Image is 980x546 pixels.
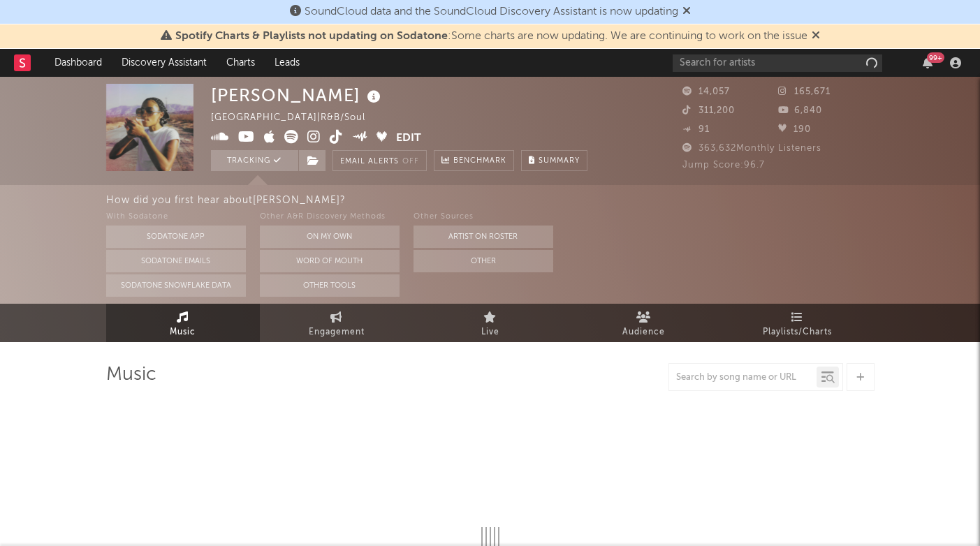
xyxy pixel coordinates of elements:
a: Engagement [260,304,414,342]
span: 6,840 [778,106,822,115]
button: Tracking [211,150,298,171]
span: 14,057 [682,87,730,96]
a: Discovery Assistant [112,49,217,77]
span: Spotify Charts & Playlists not updating on Sodatone [175,31,448,42]
button: Other Tools [260,274,400,297]
span: 91 [682,125,710,134]
em: Off [402,158,419,165]
button: Word Of Mouth [260,250,400,272]
a: Charts [217,49,265,77]
a: Playlists/Charts [721,304,875,342]
span: 311,200 [682,106,735,115]
button: Other [414,250,553,272]
span: 190 [778,125,811,134]
div: [GEOGRAPHIC_DATA] | R&B/Soul [211,110,381,126]
span: 165,671 [778,87,831,96]
button: On My Own [260,226,400,248]
button: Sodatone Emails [106,250,246,272]
input: Search by song name or URL [669,372,817,383]
a: Live [414,304,567,342]
span: Dismiss [682,6,691,17]
div: With Sodatone [106,209,246,226]
input: Search for artists [673,54,882,72]
a: Dashboard [45,49,112,77]
a: Benchmark [434,150,514,171]
span: Live [481,324,499,341]
span: Playlists/Charts [763,324,832,341]
span: Dismiss [812,31,820,42]
button: Sodatone App [106,226,246,248]
div: 99 + [927,52,944,63]
button: Edit [396,130,421,147]
a: Audience [567,304,721,342]
div: Other Sources [414,209,553,226]
span: 363,632 Monthly Listeners [682,144,821,153]
span: Audience [622,324,665,341]
button: Summary [521,150,587,171]
button: Artist on Roster [414,226,553,248]
span: Music [170,324,196,341]
span: SoundCloud data and the SoundCloud Discovery Assistant is now updating [305,6,678,17]
a: Leads [265,49,309,77]
a: Music [106,304,260,342]
span: Summary [539,157,580,165]
div: [PERSON_NAME] [211,84,384,107]
button: Sodatone Snowflake Data [106,274,246,297]
span: Benchmark [453,153,506,170]
div: Other A&R Discovery Methods [260,209,400,226]
button: 99+ [923,57,933,68]
span: Engagement [309,324,365,341]
span: Jump Score: 96.7 [682,161,765,170]
span: : Some charts are now updating. We are continuing to work on the issue [175,31,807,42]
button: Email AlertsOff [332,150,427,171]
